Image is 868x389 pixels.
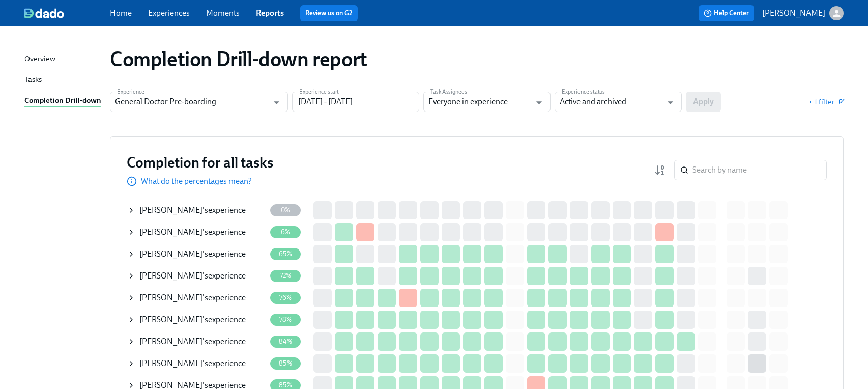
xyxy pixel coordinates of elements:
svg: Completion rate (low to high) [654,164,666,176]
div: [PERSON_NAME]'sexperience [127,353,266,374]
input: Search by name [692,160,827,180]
a: Review us on G2 [305,8,353,18]
button: Review us on G2 [300,5,358,21]
span: [PERSON_NAME] [139,315,202,324]
button: + 1 filter [808,97,844,107]
h1: Completion Drill-down report [110,47,367,71]
p: What do the percentages mean? [141,176,252,187]
a: Tasks [24,74,102,87]
span: 85% [273,381,298,389]
h3: Completion for all tasks [127,153,273,172]
span: 85% [273,359,298,367]
div: Completion Drill-down [24,95,101,107]
span: 72% [274,272,298,280]
img: dado [24,8,64,18]
div: 's experience [139,314,246,325]
span: Help Center [704,8,749,18]
span: 0% [275,206,296,214]
a: Completion Drill-down [24,95,102,107]
div: 's experience [139,205,246,216]
div: Tasks [24,74,42,87]
div: [PERSON_NAME]'sexperience [127,222,266,242]
button: Open [531,95,547,110]
button: Open [269,95,284,110]
span: [PERSON_NAME] [139,358,202,368]
div: 's experience [139,227,246,238]
a: Overview [24,53,102,66]
div: 's experience [139,336,246,347]
div: Overview [24,53,55,66]
span: [PERSON_NAME] [139,271,202,281]
span: 76% [273,294,298,301]
span: [PERSON_NAME] [139,249,202,259]
span: [PERSON_NAME] [139,205,202,215]
div: 's experience [139,358,246,369]
span: [PERSON_NAME] [139,227,202,237]
button: Open [662,95,678,110]
div: [PERSON_NAME]'sexperience [127,266,266,286]
a: dado [24,8,110,18]
a: Home [110,8,132,18]
div: 's experience [139,270,246,282]
p: [PERSON_NAME] [762,8,825,19]
div: 's experience [139,292,246,303]
a: Experiences [148,8,190,18]
span: 65% [273,250,298,258]
div: [PERSON_NAME]'sexperience [127,288,266,308]
a: Reports [256,8,284,18]
div: [PERSON_NAME]'sexperience [127,310,266,330]
span: 6% [275,228,296,236]
div: 's experience [139,248,246,260]
span: [PERSON_NAME] [139,293,202,302]
div: [PERSON_NAME]'sexperience [127,244,266,264]
a: Moments [206,8,240,18]
div: [PERSON_NAME]'sexperience [127,200,266,220]
button: Help Center [699,5,754,21]
span: [PERSON_NAME] [139,337,202,346]
button: [PERSON_NAME] [762,6,844,20]
span: 84% [273,338,298,345]
div: [PERSON_NAME]'sexperience [127,331,266,352]
span: 78% [273,316,298,323]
